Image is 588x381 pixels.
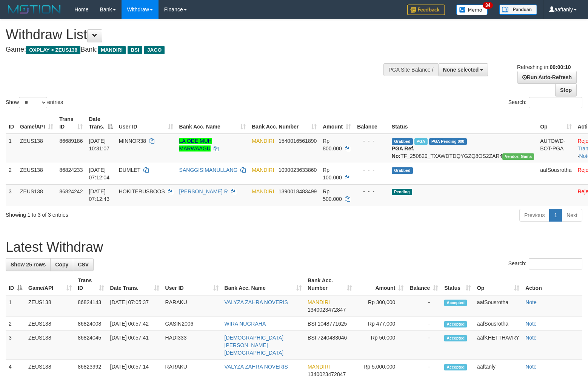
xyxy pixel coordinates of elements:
[355,331,406,360] td: Rp 50,000
[119,138,146,144] span: MINNOR38
[357,188,386,195] div: - - -
[11,262,46,268] span: Show 25 rows
[429,138,467,145] span: PGA Pending
[249,112,320,134] th: Bank Acc. Number: activate to sort column ascending
[59,138,83,144] span: 86689186
[474,317,522,331] td: aafSousrotha
[389,112,537,134] th: Status
[56,112,86,134] th: Trans ID: activate to sort column ascending
[6,208,239,219] div: Showing 1 to 3 of 3 entries
[323,188,342,202] span: Rp 500.000
[392,138,413,145] span: Grabbed
[392,145,414,159] b: PGA Ref. No:
[179,138,212,151] a: LA ODE MUH MARWAAGU
[78,262,89,268] span: CSV
[6,163,17,184] td: 2
[355,295,406,317] td: Rp 300,000
[406,317,441,331] td: -
[26,46,80,54] span: OXPLAY > ZEUS138
[179,188,228,194] a: [PERSON_NAME] R
[555,84,577,96] a: Stop
[519,209,550,222] a: Previous
[6,331,25,360] td: 3
[17,163,56,184] td: ZEUS138
[517,71,577,84] a: Run Auto-Refresh
[354,112,389,134] th: Balance
[525,321,537,327] a: Note
[162,331,222,360] td: HADI333
[441,274,474,295] th: Status: activate to sort column ascending
[144,46,165,54] span: JAGO
[537,134,574,163] td: AUTOWD-BOT-PGA
[107,317,162,331] td: [DATE] 06:57:42
[525,335,537,341] a: Note
[25,274,75,295] th: Game/API: activate to sort column ascending
[55,262,68,268] span: Copy
[252,188,274,194] span: MANDIRI
[474,274,522,295] th: Op: activate to sort column ascending
[179,167,238,173] a: SANGGISIMANULLANG
[162,295,222,317] td: RARAKU
[550,64,571,70] strong: 00:00:10
[537,163,574,184] td: aafSousrotha
[17,184,56,206] td: ZEUS138
[529,258,582,269] input: Search:
[525,364,537,370] a: Note
[483,2,493,9] span: 34
[75,274,107,295] th: Trans ID: activate to sort column ascending
[279,167,317,173] span: Copy 1090023633860 to clipboard
[59,188,83,194] span: 86824242
[323,167,342,181] span: Rp 100.000
[392,167,413,174] span: Grabbed
[444,321,467,327] span: Accepted
[252,167,274,173] span: MANDIRI
[6,112,17,134] th: ID
[128,46,142,54] span: BSI
[444,300,467,306] span: Accepted
[89,188,109,202] span: [DATE] 07:12:43
[107,331,162,360] td: [DATE] 06:57:41
[89,167,109,181] span: [DATE] 07:12:04
[474,331,522,360] td: aafKHETTHAVRY
[6,184,17,206] td: 3
[6,274,25,295] th: ID: activate to sort column descending
[176,112,249,134] th: Bank Acc. Name: activate to sort column ascending
[392,189,412,195] span: Pending
[522,274,582,295] th: Action
[162,317,222,331] td: GASIN2006
[17,112,56,134] th: Game/API: activate to sort column ascending
[279,188,317,194] span: Copy 1390018483499 to clipboard
[6,240,582,255] h1: Latest Withdraw
[389,134,537,163] td: TF_250829_TXAWDTDQYGZQ8OS2ZAR4
[323,138,342,151] span: Rp 800.000
[225,335,284,356] a: [DEMOGRAPHIC_DATA][PERSON_NAME][DEMOGRAPHIC_DATA]
[308,307,346,313] span: Copy 1340023472847 to clipboard
[508,97,582,108] label: Search:
[75,317,107,331] td: 86824008
[357,166,386,174] div: - - -
[562,209,582,222] a: Next
[308,299,330,305] span: MANDIRI
[6,258,51,271] a: Show 25 rows
[25,295,75,317] td: ZEUS138
[499,5,537,15] img: panduan.png
[59,167,83,173] span: 86824233
[75,331,107,360] td: 86824045
[438,63,488,76] button: None selected
[107,295,162,317] td: [DATE] 07:05:37
[6,46,385,54] h4: Game: Bank:
[225,299,288,305] a: VALYZA ZAHRA NOVERIS
[17,134,56,163] td: ZEUS138
[89,138,109,151] span: [DATE] 10:31:07
[252,138,274,144] span: MANDIRI
[406,295,441,317] td: -
[355,317,406,331] td: Rp 477,000
[308,364,330,370] span: MANDIRI
[6,295,25,317] td: 1
[320,112,354,134] th: Amount: activate to sort column ascending
[225,321,266,327] a: WIRA NUGRAHA
[6,97,63,108] label: Show entries
[73,258,94,271] a: CSV
[508,258,582,269] label: Search:
[119,167,140,173] span: DUMLET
